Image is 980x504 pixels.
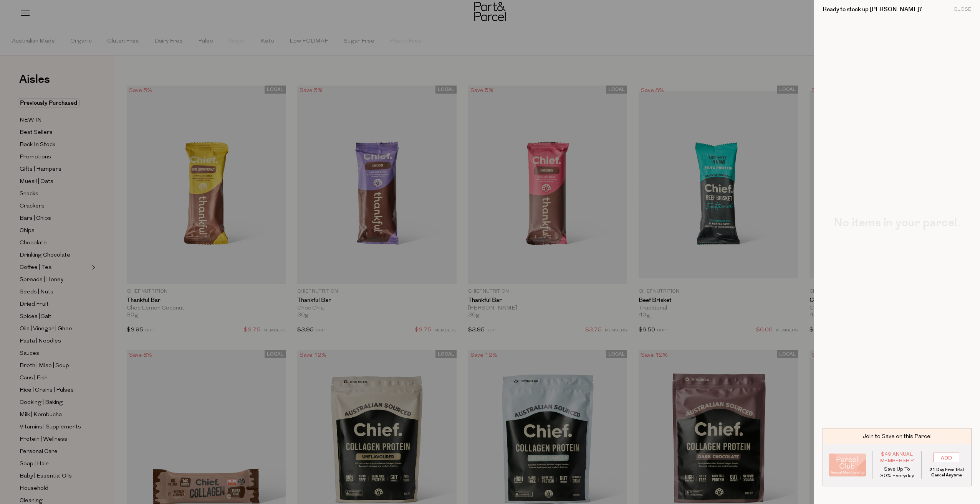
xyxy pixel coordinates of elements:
[823,7,922,12] h2: Ready to stock up [PERSON_NAME]?
[954,7,972,12] div: Close
[878,451,916,464] span: $49 Annual Membership
[927,467,965,478] p: 21 Day Free Trial Cancel Anytime
[934,453,959,462] input: ADD
[823,428,972,444] div: Join to Save on this Parcel
[823,217,972,229] h2: No items in your parcel.
[878,466,916,479] p: Save Up To 30% Everyday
